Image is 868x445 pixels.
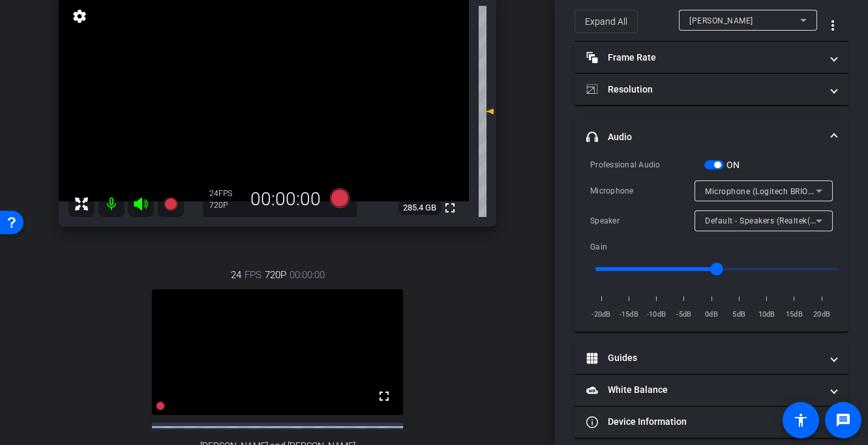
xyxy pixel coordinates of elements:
mat-panel-title: Frame Rate [586,51,821,65]
mat-panel-title: Audio [586,130,821,144]
div: Audio [575,158,848,332]
div: Microphone [590,184,695,197]
span: 285.4 GB [398,200,441,216]
span: 5dB [728,308,750,321]
mat-icon: more_vert [825,18,841,33]
span: -15dB [618,308,640,321]
span: Microphone (Logitech BRIO) (046d:085e) [705,186,860,196]
span: 00:00:00 [290,268,325,282]
span: FPS [245,268,262,282]
span: 20dB [811,308,833,321]
div: 720P [209,200,242,210]
span: -20dB [590,308,612,321]
mat-icon: 0 dB [479,104,494,119]
span: 720P [265,268,286,282]
span: Default - Speakers (Realtek(R) Audio) [705,215,846,225]
button: Expand All [575,10,638,33]
mat-expansion-panel-header: Frame Rate [575,42,848,73]
mat-expansion-panel-header: Guides [575,343,848,374]
div: Speaker [590,214,695,227]
mat-icon: message [835,412,851,428]
div: 00:00:00 [242,188,329,210]
mat-panel-title: Guides [586,351,821,365]
mat-icon: accessibility [793,412,809,428]
span: -10dB [646,308,668,321]
mat-panel-title: White Balance [586,383,821,397]
span: -5dB [673,308,695,321]
label: ON [724,158,740,171]
mat-expansion-panel-header: Audio [575,116,848,158]
span: 24 [231,268,241,282]
mat-expansion-panel-header: Device Information [575,407,848,438]
mat-panel-title: Device Information [586,415,821,429]
span: Expand All [585,9,627,34]
mat-panel-title: Resolution [586,83,821,96]
mat-icon: settings [70,8,89,24]
button: More Options for Adjustments Panel [817,10,848,41]
mat-icon: fullscreen [376,388,392,404]
span: 10dB [756,308,778,321]
mat-expansion-panel-header: White Balance [575,375,848,406]
span: FPS [218,189,232,198]
mat-expansion-panel-header: Resolution [575,74,848,105]
div: Gain [590,240,704,253]
mat-icon: fullscreen [442,200,458,216]
span: 0dB [700,308,723,321]
div: Professional Audio [590,158,704,171]
div: 24 [209,188,242,199]
span: 15dB [783,308,805,321]
span: [PERSON_NAME] [689,16,753,25]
